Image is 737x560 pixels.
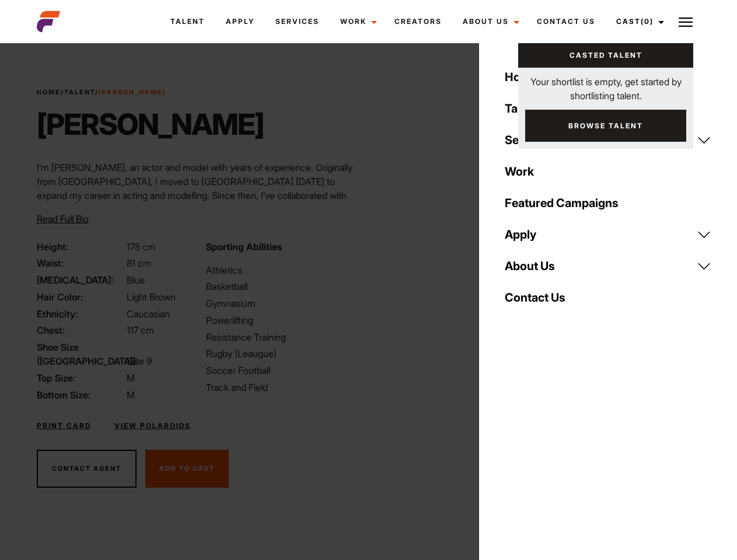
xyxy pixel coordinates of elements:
[127,308,170,320] span: Caucasian
[37,160,362,258] p: I’m [PERSON_NAME], an actor and model with years of experience. Originally from [GEOGRAPHIC_DATA]...
[498,124,718,156] a: Services
[396,75,679,428] video: Your browser does not support the video tag.
[37,450,137,488] button: Contact Agent
[206,279,361,293] li: Basketball
[127,372,135,384] span: M
[127,324,154,336] span: 117 cm
[606,6,671,37] a: Cast(0)
[37,212,89,226] button: Read Full Bio
[37,88,61,96] a: Home
[498,187,718,219] a: Featured Campaigns
[145,450,229,488] button: Add To Cast
[518,43,693,68] a: Casted Talent
[159,464,215,473] span: Add To Cast
[498,219,718,250] a: Apply
[37,388,124,402] span: Bottom Size:
[37,87,166,97] span: / /
[127,257,151,269] span: 81 cm
[127,389,135,401] span: M
[127,355,152,367] span: Size 9
[37,213,89,225] span: Read Full Bio
[641,17,654,26] span: (0)
[498,61,718,93] a: Home
[127,274,145,286] span: Blue
[498,156,718,187] a: Work
[37,240,124,254] span: Height:
[206,313,361,327] li: Powerlifting
[37,323,124,337] span: Chest:
[37,371,124,385] span: Top Size:
[64,88,95,96] a: Talent
[37,273,124,287] span: [MEDICAL_DATA]:
[99,88,166,96] strong: [PERSON_NAME]
[37,307,124,321] span: Ethnicity:
[679,15,693,29] img: Burger icon
[127,241,156,253] span: 178 cm
[160,6,215,37] a: Talent
[498,93,718,124] a: Talent
[37,290,124,304] span: Hair Color:
[206,241,282,253] strong: Sporting Abilities
[215,6,265,37] a: Apply
[452,6,526,37] a: About Us
[498,282,718,313] a: Contact Us
[37,10,60,33] img: cropped-aefm-brand-fav-22-square.png
[526,6,606,37] a: Contact Us
[206,263,361,277] li: Athletics
[525,110,686,142] a: Browse Talent
[37,256,124,270] span: Waist:
[206,346,361,360] li: Rugby (Leaugue)
[206,330,361,344] li: Resistance Training
[37,107,264,142] h1: [PERSON_NAME]
[37,340,124,368] span: Shoe Size ([GEOGRAPHIC_DATA]):
[265,6,330,37] a: Services
[384,6,452,37] a: Creators
[114,421,191,431] a: View Polaroids
[330,6,384,37] a: Work
[206,380,361,394] li: Track and Field
[37,421,91,431] a: Print Card
[206,296,361,310] li: Gymnasium
[518,68,693,103] p: Your shortlist is empty, get started by shortlisting talent.
[206,363,361,377] li: Soccer Football
[498,250,718,282] a: About Us
[127,291,176,303] span: Light Brown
